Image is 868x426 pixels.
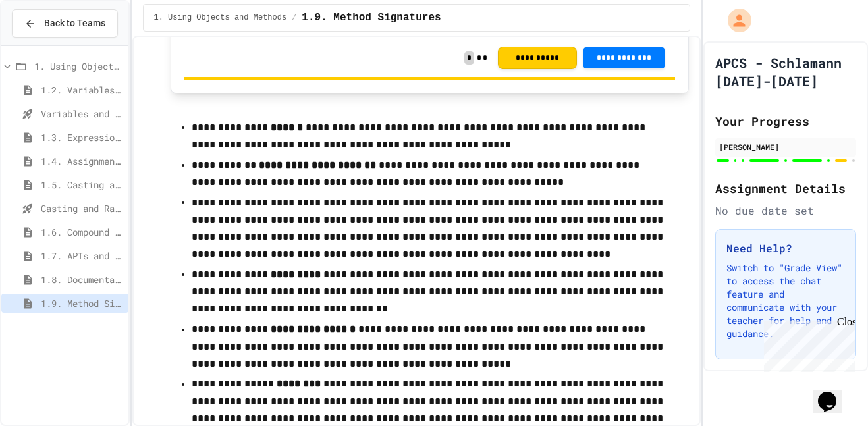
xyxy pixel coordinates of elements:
[41,273,123,286] span: 1.8. Documentation with Comments and Preconditions
[154,13,287,23] span: 1. Using Objects and Methods
[726,240,845,256] h3: Need Help?
[726,261,845,340] p: Switch to "Grade View" to access the chat feature and communicate with your teacher for help and ...
[302,10,441,26] span: 1.9. Method Signatures
[41,130,123,144] span: 1.3. Expressions and Output [New]
[715,112,856,130] h2: Your Progress
[44,16,105,30] span: Back to Teams
[759,316,855,372] iframe: chat widget
[41,178,123,192] span: 1.5. Casting and Ranges of Values
[715,53,856,90] h1: APCS - Schlamann [DATE]-[DATE]
[12,9,118,38] button: Back to Teams
[719,141,852,153] div: [PERSON_NAME]
[41,154,123,168] span: 1.4. Assignment and Input
[41,107,123,120] span: Variables and Data Types - Quiz
[34,59,123,73] span: 1. Using Objects and Methods
[292,13,296,23] span: /
[715,179,856,198] h2: Assignment Details
[813,373,855,413] iframe: chat widget
[41,249,123,263] span: 1.7. APIs and Libraries
[41,296,123,310] span: 1.9. Method Signatures
[41,225,123,239] span: 1.6. Compound Assignment Operators
[41,83,123,97] span: 1.2. Variables and Data Types
[715,203,856,219] div: No due date set
[714,5,755,36] div: My Account
[5,5,91,84] div: Chat with us now!Close
[41,201,123,215] span: Casting and Ranges of variables - Quiz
